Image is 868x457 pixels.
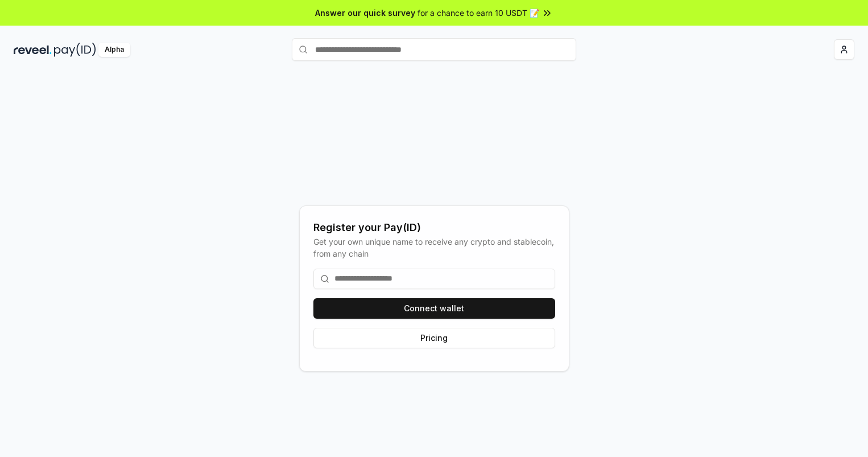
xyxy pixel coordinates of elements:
span: Answer our quick survey [315,7,415,19]
button: Pricing [313,328,555,348]
img: pay_id [54,43,96,57]
div: Register your Pay(ID) [313,220,555,236]
img: reveel_dark [14,43,52,57]
div: Alpha [98,43,130,57]
button: Connect wallet [313,298,555,319]
div: Get your own unique name to receive any crypto and stablecoin, from any chain [313,236,555,260]
span: for a chance to earn 10 USDT 📝 [418,7,539,19]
